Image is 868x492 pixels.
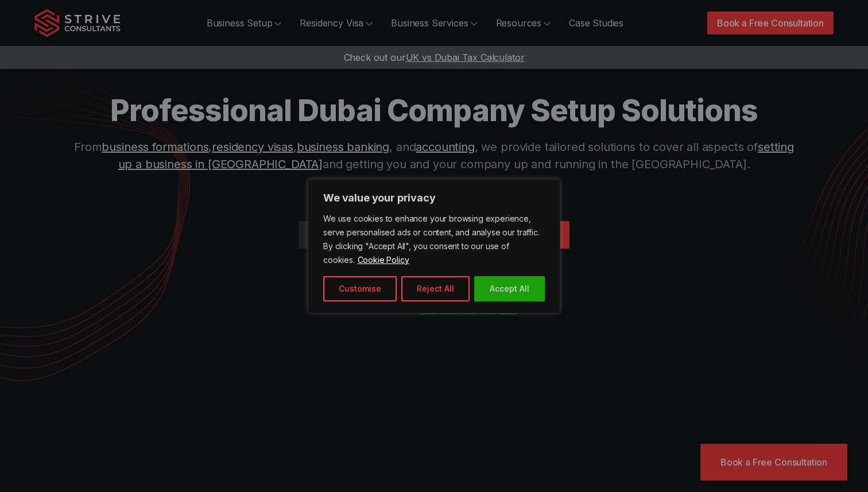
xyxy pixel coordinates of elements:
button: Reject All [401,276,470,301]
a: Cookie Policy [357,254,410,265]
p: We use cookies to enhance your browsing experience, serve personalised ads or content, and analys... [323,212,545,267]
div: We value your privacy [308,179,560,313]
button: Accept All [474,276,545,301]
button: Customise [323,276,397,301]
p: We value your privacy [323,191,545,205]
